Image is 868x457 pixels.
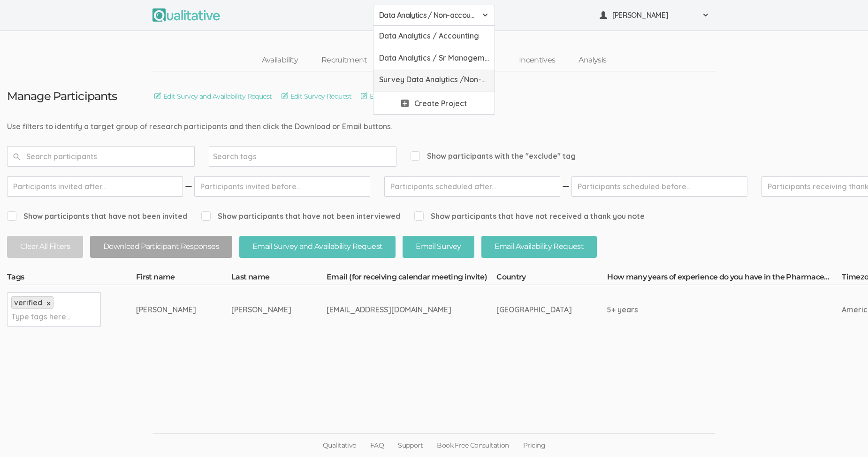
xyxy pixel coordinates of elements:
[612,10,697,21] span: [PERSON_NAME]
[414,211,645,222] span: Show participants that have not received a thank you note
[373,26,495,48] a: Data Analytics / Accounting
[327,272,496,285] th: Email (for receiving calendar meeting invite)
[136,272,231,285] th: First name
[231,272,327,285] th: Last name
[316,434,363,457] a: Qualitative
[384,176,560,197] input: Participants scheduled after...
[403,236,474,258] button: Email Survey
[194,176,370,197] input: Participants invited before...
[7,211,187,222] span: Show participants that have not been invited
[571,176,747,197] input: Participants scheduled before...
[7,146,195,167] input: Search participants
[7,272,136,285] th: Tags
[7,176,183,197] input: Participants invited after...
[481,236,597,258] button: Email Availability Request
[607,272,842,285] th: How many years of experience do you have in the Pharmaceutical/Biotech industry?
[411,151,576,162] span: Show participants with the "exclude" tag
[184,176,193,197] img: dash.svg
[373,48,495,70] a: Data Analytics / Sr Management
[821,412,868,457] iframe: Chat Widget
[561,176,571,197] img: dash.svg
[213,150,272,163] input: Search tags
[373,70,495,92] a: Survey Data Analytics /Non-accounting
[363,434,391,457] a: FAQ
[373,92,495,114] a: Create Project
[231,304,291,315] div: [PERSON_NAME]
[7,90,117,102] h3: Manage Participants
[154,91,272,101] a: Edit Survey and Availability Request
[567,50,618,70] a: Analysis
[607,304,807,315] div: 5+ years
[136,304,196,315] div: [PERSON_NAME]
[391,434,430,457] a: Support
[379,31,489,41] span: Data Analytics / Accounting
[310,50,379,70] a: Recruitment
[496,304,572,315] div: [GEOGRAPHIC_DATA]
[361,91,443,101] a: Edit Availability Request
[250,50,310,70] a: Availability
[507,50,567,70] a: Incentives
[90,236,232,258] button: Download Participant Responses
[373,5,495,26] button: Data Analytics / Non-accounting
[414,98,467,109] span: Create Project
[152,8,220,22] img: Qualitative
[201,211,400,222] span: Show participants that have not been interviewed
[11,310,70,323] input: Type tags here...
[430,434,516,457] a: Book Free Consultation
[46,300,51,308] a: ×
[239,236,396,258] button: Email Survey and Availability Request
[594,5,716,26] button: [PERSON_NAME]
[379,74,489,85] span: Survey Data Analytics /Non-accounting
[401,100,409,107] img: plus.svg
[379,53,489,63] span: Data Analytics / Sr Management
[282,91,351,101] a: Edit Survey Request
[516,434,552,457] a: Pricing
[7,236,83,258] button: Clear All Filters
[379,10,477,21] span: Data Analytics / Non-accounting
[14,298,42,307] span: verified
[496,272,607,285] th: Country
[327,304,461,315] div: [EMAIL_ADDRESS][DOMAIN_NAME]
